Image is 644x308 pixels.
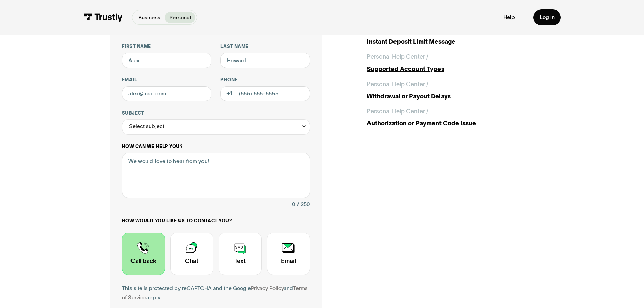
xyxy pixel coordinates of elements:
[122,144,310,150] label: How can we help you?
[122,218,310,224] label: How would you like us to contact you?
[122,285,308,300] a: Terms of Service
[367,65,534,74] div: Supported Account Types
[220,53,310,68] input: Howard
[83,13,123,22] img: Trustly Logo
[165,12,195,23] a: Personal
[367,119,534,128] div: Authorization or Payment Code Issue
[367,92,534,101] div: Withdrawal or Payout Delays
[122,77,212,83] label: Email
[367,80,428,89] div: Personal Help Center /
[540,14,555,21] div: Log in
[220,44,310,50] label: Last name
[220,86,310,101] input: (555) 555-5555
[122,44,212,50] label: First name
[122,110,310,116] label: Subject
[367,107,428,116] div: Personal Help Center /
[503,14,515,21] a: Help
[292,200,295,209] div: 0
[129,122,164,131] div: Select subject
[367,37,534,46] div: Instant Deposit Limit Message
[251,285,284,291] a: Privacy Policy
[367,107,534,128] a: Personal Help Center /Authorization or Payment Code Issue
[122,53,212,68] input: Alex
[122,86,212,101] input: alex@mail.com
[122,284,310,302] div: This site is protected by reCAPTCHA and the Google and apply.
[367,25,534,46] a: Personal Help Center /Instant Deposit Limit Message
[122,119,310,135] div: Select subject
[367,52,534,74] a: Personal Help Center /Supported Account Types
[220,77,310,83] label: Phone
[367,52,428,62] div: Personal Help Center /
[533,9,561,25] a: Log in
[134,12,165,23] a: Business
[367,80,534,101] a: Personal Help Center /Withdrawal or Payout Delays
[138,14,160,22] p: Business
[169,14,191,22] p: Personal
[297,200,310,209] div: / 250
